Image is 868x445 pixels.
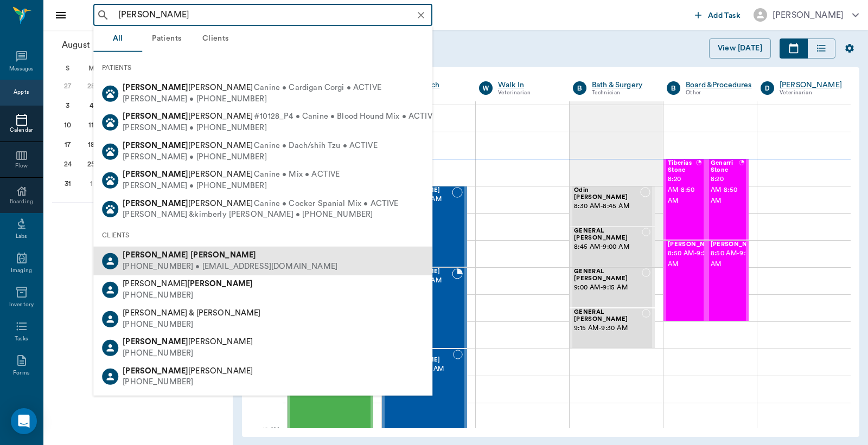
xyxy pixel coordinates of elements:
[691,5,745,25] button: Add Task
[668,160,696,174] span: Tiberias Stone
[123,93,381,105] div: [PERSON_NAME] • [PHONE_NUMBER]
[9,65,34,73] div: Messages
[413,8,429,23] button: Clear
[780,88,842,98] div: Veterinarian
[123,122,437,134] div: [PERSON_NAME] • [PHONE_NUMBER]
[50,4,72,26] button: Close drawer
[404,80,463,91] a: Appt Tech
[187,280,253,288] b: [PERSON_NAME]
[663,240,706,321] div: BOOKED, 8:50 AM - 9:20 AM
[254,140,378,152] span: Canine • Dach/shih Tzu • ACTIVE
[123,199,188,207] b: [PERSON_NAME]
[60,176,75,191] div: Sunday, August 31, 2025
[498,80,557,91] a: Walk In
[711,248,765,270] span: 8:50 AM - 9:20 AM
[254,198,398,209] span: Canine • Cocker Spanial Mix • ACTIVE
[773,9,844,22] div: [PERSON_NAME]
[14,88,29,96] div: Appts
[668,241,722,248] span: [PERSON_NAME]
[592,80,650,91] div: Bath & Surgery
[123,366,188,375] b: [PERSON_NAME]
[574,282,642,293] span: 9:00 AM - 9:15 AM
[123,280,253,288] span: [PERSON_NAME]
[711,174,739,207] span: 8:20 AM - 8:50 AM
[570,186,655,227] div: NOT_CONFIRMED, 8:30 AM - 8:45 AM
[574,187,640,201] span: Odin [PERSON_NAME]
[123,309,260,317] span: [PERSON_NAME] & [PERSON_NAME]
[60,137,75,152] div: Sunday, August 17, 2025
[84,157,99,172] div: Monday, August 25, 2025
[123,261,337,273] div: [PHONE_NUMBER] • [EMAIL_ADDRESS][DOMAIN_NAME]
[574,201,640,212] span: 8:30 AM - 8:45 AM
[123,112,188,120] b: [PERSON_NAME]
[574,228,642,242] span: GENERAL [PERSON_NAME]
[498,88,557,98] div: Veterinarian
[570,308,655,349] div: NOT_CONFIRMED, 9:15 AM - 9:30 AM
[93,26,142,52] button: All
[60,118,75,133] div: Sunday, August 10, 2025
[84,176,99,191] div: Monday, September 1, 2025
[254,111,437,122] span: #10128_P4 • Canine • Blood Hound Mix • ACTIVE
[60,157,75,172] div: Sunday, August 24, 2025
[123,141,253,150] span: [PERSON_NAME]
[574,309,642,323] span: GENERAL [PERSON_NAME]
[93,56,432,79] div: PATIENTS
[123,83,188,92] b: [PERSON_NAME]
[706,159,749,240] div: BOOKED, 8:20 AM - 8:50 AM
[15,335,28,343] div: Tasks
[123,180,340,192] div: [PERSON_NAME] • [PHONE_NUMBER]
[780,80,842,91] div: [PERSON_NAME]
[761,81,774,95] div: D
[123,141,188,150] b: [PERSON_NAME]
[123,366,253,375] span: [PERSON_NAME]
[93,224,432,247] div: CLIENTS
[84,137,99,152] div: Monday, August 18, 2025
[123,377,253,388] div: [PHONE_NUMBER]
[706,240,749,321] div: BOOKED, 8:50 AM - 9:20 AM
[114,8,429,23] input: Search
[574,242,642,253] span: 8:45 AM - 9:00 AM
[686,88,752,98] div: Other
[190,251,256,259] b: [PERSON_NAME]
[592,88,650,98] div: Technician
[123,338,188,346] b: [PERSON_NAME]
[709,38,771,59] button: View [DATE]
[123,199,253,207] span: [PERSON_NAME]
[123,338,253,346] span: [PERSON_NAME]
[404,88,463,98] div: Technician
[663,159,706,240] div: BOOKED, 8:20 AM - 8:50 AM
[123,170,253,178] span: [PERSON_NAME]
[142,26,191,52] button: Patients
[13,369,29,377] div: Forms
[570,267,655,308] div: NOT_CONFIRMED, 9:00 AM - 9:15 AM
[11,267,32,275] div: Imaging
[123,151,378,163] div: [PERSON_NAME] • [PHONE_NUMBER]
[711,160,739,174] span: Genarri Stone
[254,82,381,94] span: Canine • Cardigan Corgi • ACTIVE
[745,5,867,25] button: [PERSON_NAME]
[123,209,398,221] div: [PERSON_NAME] &kimberly [PERSON_NAME] • [PHONE_NUMBER]
[60,79,75,94] div: Sunday, July 27, 2025
[668,248,722,270] span: 8:50 AM - 9:20 AM
[574,268,642,282] span: GENERAL [PERSON_NAME]
[479,81,493,95] div: W
[667,81,680,95] div: B
[60,98,75,113] div: Sunday, August 3, 2025
[191,26,240,52] button: Clients
[686,80,752,91] a: Board &Procedures
[711,241,765,248] span: [PERSON_NAME]
[60,37,92,53] span: August
[92,37,116,53] span: 2025
[84,118,99,133] div: Monday, August 11, 2025
[123,112,253,120] span: [PERSON_NAME]
[16,233,27,241] div: Labs
[84,79,99,94] div: Monday, July 28, 2025
[56,34,132,56] button: August2025
[80,60,104,76] div: M
[123,251,188,259] b: [PERSON_NAME]
[574,323,642,334] span: 9:15 AM - 9:30 AM
[123,348,253,359] div: [PHONE_NUMBER]
[123,319,260,330] div: [PHONE_NUMBER]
